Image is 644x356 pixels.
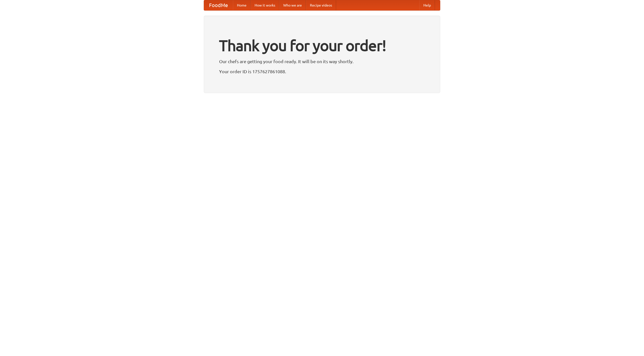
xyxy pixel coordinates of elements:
p: Your order ID is 1757627861088. [219,68,425,75]
a: Recipe videos [306,0,336,10]
a: Home [233,0,251,10]
a: Help [419,0,435,10]
p: Our chefs are getting your food ready. It will be on its way shortly. [219,58,425,65]
a: Who we are [279,0,306,10]
a: FoodMe [204,0,233,10]
h1: Thank you for your order! [219,33,425,58]
a: How it works [251,0,279,10]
